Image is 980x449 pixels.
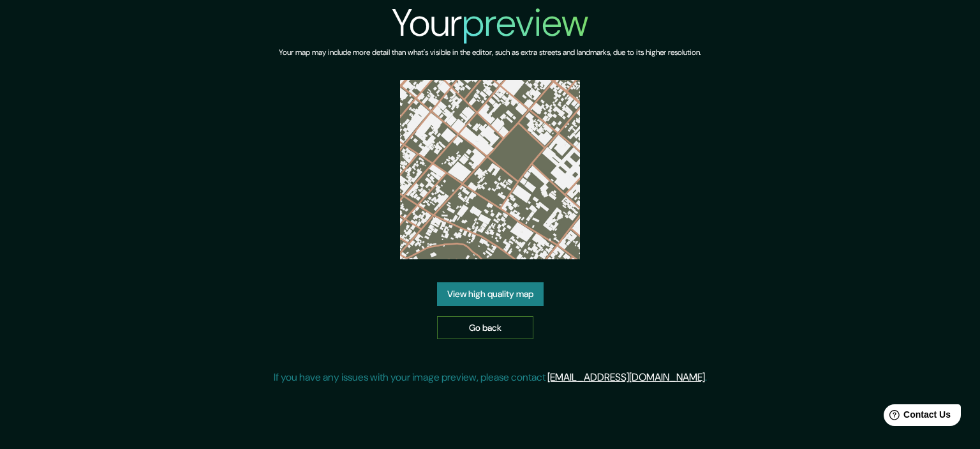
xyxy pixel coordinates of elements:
[866,399,966,435] iframe: Help widget launcher
[400,80,579,259] img: created-map-preview
[279,46,701,59] h6: Your map may include more detail than what's visible in the editor, such as extra streets and lan...
[437,316,533,340] a: Go back
[547,370,705,384] a: [EMAIL_ADDRESS][DOMAIN_NAME]
[437,282,544,306] a: View high quality map
[274,370,707,385] p: If you have any issues with your image preview, please contact .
